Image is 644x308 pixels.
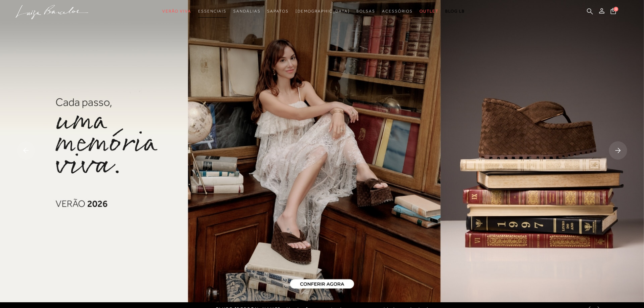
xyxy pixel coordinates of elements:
span: Acessórios [382,9,413,14]
span: Sapatos [267,9,288,14]
a: categoryNavScreenReaderText [162,5,191,18]
span: Essenciais [198,9,226,14]
a: categoryNavScreenReaderText [198,5,226,18]
span: 0 [614,7,618,11]
a: categoryNavScreenReaderText [356,5,375,18]
span: [DEMOGRAPHIC_DATA] [295,9,350,14]
span: Outlet [420,9,438,14]
span: Verão Viva [162,9,191,14]
span: Bolsas [356,9,375,14]
a: noSubCategoriesText [295,5,350,18]
a: categoryNavScreenReaderText [420,5,438,18]
a: categoryNavScreenReaderText [233,5,260,18]
span: Sandálias [233,9,260,14]
button: 0 [609,7,618,17]
span: BLOG LB [445,9,465,14]
a: categoryNavScreenReaderText [382,5,413,18]
a: categoryNavScreenReaderText [267,5,288,18]
a: BLOG LB [445,5,465,18]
